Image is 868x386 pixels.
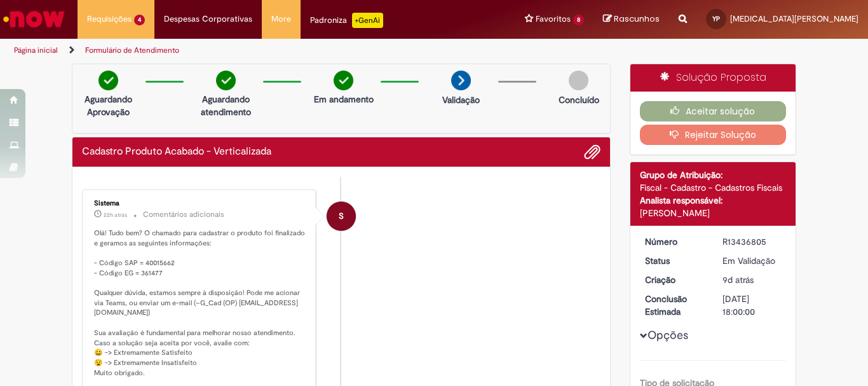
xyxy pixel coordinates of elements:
div: Solução Proposta [630,64,796,92]
a: Página inicial [14,45,58,55]
span: Requisições [87,13,132,25]
div: Fiscal - Cadastro - Cadastros Fiscais [640,181,787,194]
span: YP [712,15,720,23]
p: Em andamento [314,93,374,106]
div: Em Validação [722,254,782,267]
span: More [271,13,291,25]
div: Analista responsável: [640,194,787,207]
button: Rejeitar Solução [640,125,787,145]
time: 28/08/2025 17:50:14 [104,211,127,219]
div: Padroniza [310,13,383,28]
dt: Número [635,235,714,248]
span: Despesas Corporativas [164,13,252,25]
span: S [339,201,344,231]
span: 8 [573,15,584,25]
dt: Criação [635,273,714,286]
span: Rascunhos [614,13,660,25]
button: Adicionar anexos [584,144,600,160]
div: Grupo de Atribuição: [640,169,787,181]
dt: Status [635,254,714,267]
span: 22h atrás [104,211,127,219]
img: img-circle-grey.png [569,71,588,90]
span: Favoritos [536,13,571,25]
div: 21/08/2025 15:00:16 [722,273,782,286]
div: R13436805 [722,235,782,248]
div: [DATE] 18:00:00 [722,293,782,318]
span: 4 [134,15,145,25]
h2: Cadastro Produto Acabado - Verticalizada Histórico de tíquete [82,146,271,158]
div: Sistema [94,200,306,207]
span: 9d atrás [722,274,754,286]
img: check-circle-green.png [98,71,118,90]
img: ServiceNow [1,6,67,32]
p: Validação [442,93,480,106]
a: Formulário de Atendimento [85,45,179,55]
div: System [327,202,356,231]
img: arrow-next.png [451,71,471,90]
p: Aguardando atendimento [195,93,257,118]
span: [MEDICAL_DATA][PERSON_NAME] [730,13,858,24]
small: Comentários adicionais [143,209,224,220]
a: Rascunhos [603,13,660,25]
img: check-circle-green.png [216,71,236,90]
p: +GenAi [352,13,383,28]
dt: Conclusão Estimada [635,293,714,318]
button: Aceitar solução [640,101,787,121]
ul: Trilhas de página [10,39,569,62]
p: Aguardando Aprovação [78,93,139,118]
time: 21/08/2025 15:00:16 [722,274,754,286]
img: check-circle-green.png [334,71,353,90]
p: Olá! Tudo bem? O chamado para cadastrar o produto foi finalizado e geramos as seguintes informaçõ... [94,228,306,378]
p: Concluído [559,93,599,106]
div: [PERSON_NAME] [640,207,787,219]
